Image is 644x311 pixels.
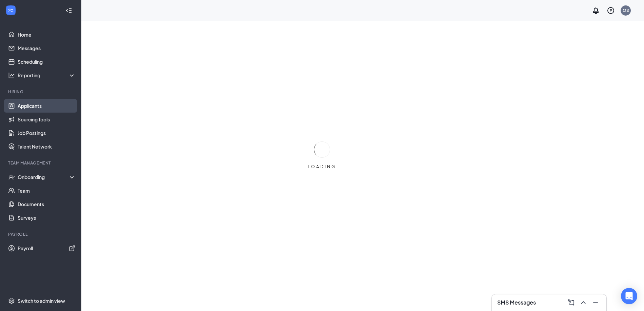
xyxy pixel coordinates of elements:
svg: ComposeMessage [567,298,575,307]
div: Onboarding [18,174,70,180]
div: OS [623,7,629,13]
button: ComposeMessage [566,297,577,308]
a: Scheduling [18,55,76,69]
div: Payroll [8,231,74,237]
div: Switch to admin view [18,297,65,304]
a: PayrollExternalLink [18,241,76,255]
a: Job Postings [18,126,76,140]
button: Minimize [590,297,601,308]
a: Messages [18,41,76,55]
svg: Collapse [65,7,72,14]
a: Team [18,184,76,197]
a: Documents [18,197,76,211]
svg: Minimize [591,298,600,307]
a: Sourcing Tools [18,113,76,126]
a: Home [18,28,76,41]
div: Open Intercom Messenger [621,288,637,304]
svg: WorkstreamLogo [7,7,14,14]
div: Hiring [8,89,74,95]
svg: QuestionInfo [607,6,615,15]
svg: Notifications [592,6,600,15]
div: Team Management [8,160,74,166]
div: LOADING [305,164,339,170]
svg: ChevronUp [579,298,587,307]
a: Surveys [18,211,76,225]
svg: Analysis [8,72,15,79]
button: ChevronUp [578,297,589,308]
a: Talent Network [18,140,76,153]
a: Applicants [18,99,76,113]
h3: SMS Messages [497,299,536,306]
svg: UserCheck [8,174,15,180]
svg: Settings [8,297,15,304]
div: Reporting [18,72,76,79]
